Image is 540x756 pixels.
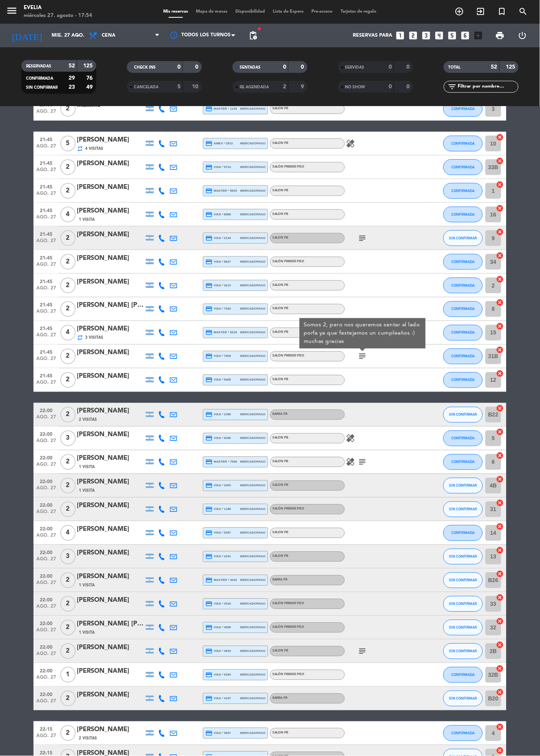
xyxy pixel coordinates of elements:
[205,282,231,289] span: visa * 4213
[449,649,477,653] span: SIN CONFIRMAR
[60,349,76,364] span: 2
[205,164,231,171] span: visa * 9714
[283,64,286,70] strong: 0
[447,30,458,41] i: looks_5
[283,84,286,90] strong: 2
[496,228,504,236] i: cancel
[36,524,56,533] span: 22:00
[449,65,461,69] span: TOTAL
[240,283,266,288] span: mercadopago
[496,275,504,283] i: cancel
[196,64,200,70] strong: 0
[77,371,144,382] div: [PERSON_NAME]
[337,9,381,14] span: Tarjetas de regalo
[496,133,504,141] i: cancel
[443,644,483,659] button: SIN CONFIRMAR
[77,430,144,440] div: [PERSON_NAME]
[36,533,56,542] span: ago. 27
[36,215,56,224] span: ago. 27
[77,406,144,416] div: [PERSON_NAME]
[272,260,305,263] span: SALÓN PRIMER PISO
[205,187,237,194] span: master * 9925
[205,506,212,513] i: credit_card
[6,27,48,44] i: [DATE]
[272,355,305,358] span: SALÓN PRIMER PISO
[240,164,266,170] span: mercadopago
[205,211,231,218] span: visa * 8868
[496,476,504,483] i: cancel
[345,85,365,89] span: NO SHOW
[353,33,393,38] span: Reservas para
[452,378,475,382] span: CONFIRMADA
[496,181,504,189] i: cancel
[205,435,212,442] i: credit_card
[77,146,83,152] i: repeat
[272,331,289,334] span: SALON PB
[205,140,233,147] span: amex * 2913
[205,482,212,489] i: credit_card
[443,573,483,588] button: SIN CONFIRMAR
[205,105,212,112] i: credit_card
[36,477,56,486] span: 22:00
[240,554,266,559] span: mercadopago
[24,4,92,12] div: Evelia
[240,106,266,111] span: mercadopago
[60,301,76,317] span: 2
[205,435,231,442] span: visa * 8280
[36,158,56,167] span: 21:45
[60,159,76,175] span: 2
[85,146,103,152] span: 4 Visitas
[77,525,144,535] div: [PERSON_NAME]
[358,352,367,361] i: subject
[79,417,97,423] span: 2 Visitas
[248,31,258,40] span: pending_actions
[272,142,289,145] span: SALON PB
[443,207,483,222] button: CONFIRMADA
[496,452,504,460] i: cancel
[205,306,231,313] span: visa * 7920
[345,65,365,69] span: SERVIDAS
[496,523,504,531] i: cancel
[205,258,231,265] span: visa * 6827
[205,282,212,289] i: credit_card
[77,477,144,487] div: [PERSON_NAME]
[496,157,504,165] i: cancel
[36,182,56,191] span: 21:45
[205,377,212,384] i: credit_card
[443,502,483,517] button: SIN CONFIRMAR
[36,462,56,471] span: ago. 27
[272,107,289,110] span: SALON PB
[272,531,289,534] span: SALON PB
[443,726,483,741] button: CONFIRMADA
[240,377,266,383] span: mercadopago
[272,284,289,287] span: SALON PB
[85,335,103,341] span: 3 Visitas
[389,64,392,70] strong: 0
[36,144,56,153] span: ago. 27
[36,548,56,557] span: 22:00
[60,407,76,423] span: 2
[240,354,266,359] span: mercadopago
[177,84,181,90] strong: 5
[452,259,475,264] span: CONFIRMADA
[36,347,56,357] span: 21:45
[272,213,289,216] span: SALON PB
[452,141,475,146] span: CONFIRMADA
[443,372,483,388] button: CONFIRMADA
[452,165,475,169] span: CONFIRMADA
[77,348,144,358] div: [PERSON_NAME]
[452,307,475,311] span: CONFIRMADA
[358,233,367,243] i: subject
[443,620,483,636] button: SIN CONFIRMAR
[36,262,56,271] span: ago. 27
[269,9,308,14] span: Lista de Espera
[358,457,367,467] i: subject
[205,105,237,112] span: master * 1143
[452,436,475,441] span: CONFIRMADA
[205,235,212,242] i: credit_card
[240,436,266,441] span: mercadopago
[77,324,144,334] div: [PERSON_NAME]
[205,411,212,418] i: credit_card
[476,7,486,16] i: exit_to_app
[69,84,75,90] strong: 23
